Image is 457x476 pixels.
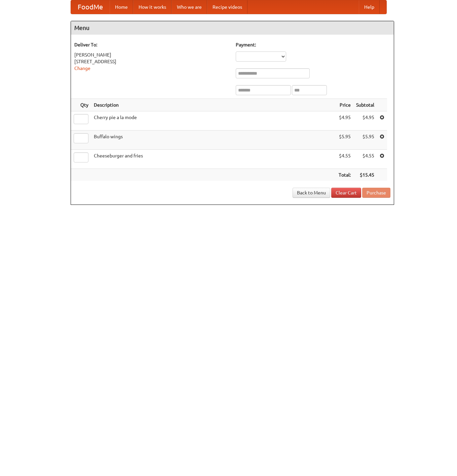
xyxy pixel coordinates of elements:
a: FoodMe [71,0,110,14]
td: $5.95 [336,131,353,150]
h5: Payment: [236,41,390,48]
td: Buffalo wings [91,131,336,150]
h5: Deliver To: [74,41,229,48]
div: [PERSON_NAME] [74,51,229,58]
td: $4.95 [353,111,377,131]
td: Cheeseburger and fries [91,150,336,169]
td: $4.55 [353,150,377,169]
a: Clear Cart [331,188,361,198]
th: Price [336,99,353,111]
a: How it works [133,0,172,14]
h4: Menu [71,21,394,35]
td: $5.95 [353,131,377,150]
a: Change [74,66,90,71]
button: Purchase [362,188,390,198]
th: $15.45 [353,169,377,181]
th: Subtotal [353,99,377,111]
a: Recipe videos [207,0,247,14]
a: Back to Menu [293,188,330,198]
td: $4.95 [336,111,353,131]
th: Description [91,99,336,111]
a: Home [110,0,133,14]
th: Total: [336,169,353,181]
td: $4.55 [336,150,353,169]
th: Qty [71,99,91,111]
td: Cherry pie a la mode [91,111,336,131]
div: [STREET_ADDRESS] [74,58,229,65]
a: Help [359,0,380,14]
a: Who we are [172,0,207,14]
